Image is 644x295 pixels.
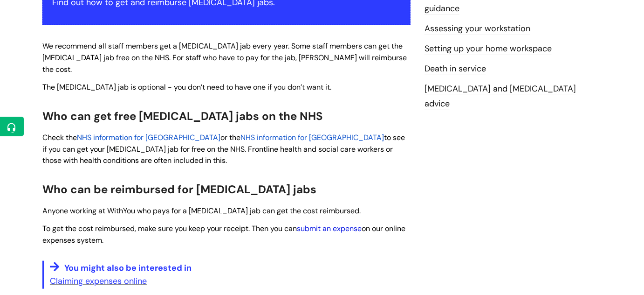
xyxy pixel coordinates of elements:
a: [MEDICAL_DATA] and [MEDICAL_DATA] advice [425,83,576,110]
a: submit an expense [297,224,362,233]
span: You might also be interested in [64,262,192,274]
span: Check the [42,133,77,142]
span: Anyone working at WithYou who pays for a [MEDICAL_DATA] jab can get the cost reimbursed. [42,206,361,216]
a: Setting up your home workspace [425,43,552,55]
span: Who can get free [MEDICAL_DATA] jabs on the NHS [42,109,323,123]
span: The [MEDICAL_DATA] jab is optional - you don’t need to have one if you don’t want it. [42,82,331,92]
span: to see if you can get your [MEDICAL_DATA] jab for free on the NHS. Frontline health and social ca... [42,133,405,166]
a: NHS information for [GEOGRAPHIC_DATA] [240,133,384,142]
span: Who can be reimbursed for [MEDICAL_DATA] jabs [42,182,316,197]
a: Death in service [425,63,486,75]
span: We recommend all staff members get a [MEDICAL_DATA] jab every year. Some staff members can get th... [42,41,407,74]
a: Claiming expenses online [50,275,147,287]
a: NHS information for [GEOGRAPHIC_DATA] [77,133,220,142]
span: or the [220,133,240,142]
span: To get the cost reimbursed, make sure you keep your receipt. Then you can on our online expenses ... [42,224,405,245]
a: Assessing your workstation [425,23,530,35]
